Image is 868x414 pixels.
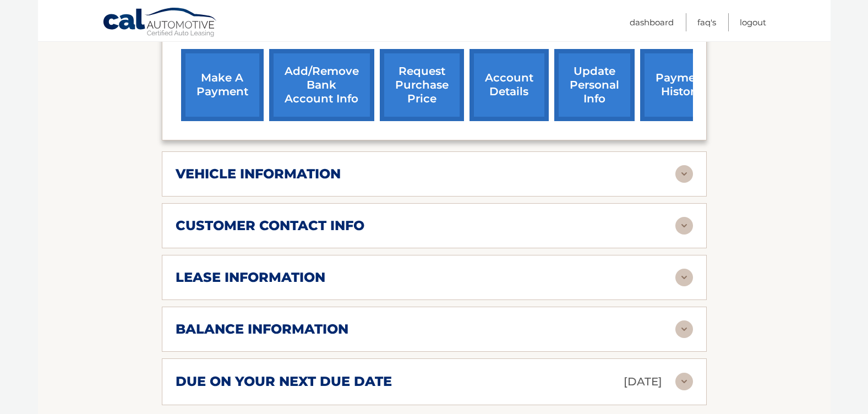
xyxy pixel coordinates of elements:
a: Add/Remove bank account info [269,49,374,121]
a: Dashboard [630,13,674,31]
img: accordion-rest.svg [675,373,693,390]
a: Cal Automotive [102,7,218,39]
img: accordion-rest.svg [675,217,693,235]
img: accordion-rest.svg [675,320,693,338]
p: [DATE] [624,372,662,391]
a: request purchase price [380,49,464,121]
img: accordion-rest.svg [675,269,693,286]
h2: due on your next due date [176,373,392,390]
a: FAQ's [697,13,716,31]
h2: lease information [176,269,325,286]
img: accordion-rest.svg [675,165,693,183]
h2: balance information [176,321,348,337]
h2: customer contact info [176,217,364,234]
a: make a payment [181,49,264,121]
a: Logout [740,13,766,31]
h2: vehicle information [176,166,341,182]
a: payment history [640,49,723,121]
a: update personal info [554,49,635,121]
a: account details [470,49,549,121]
